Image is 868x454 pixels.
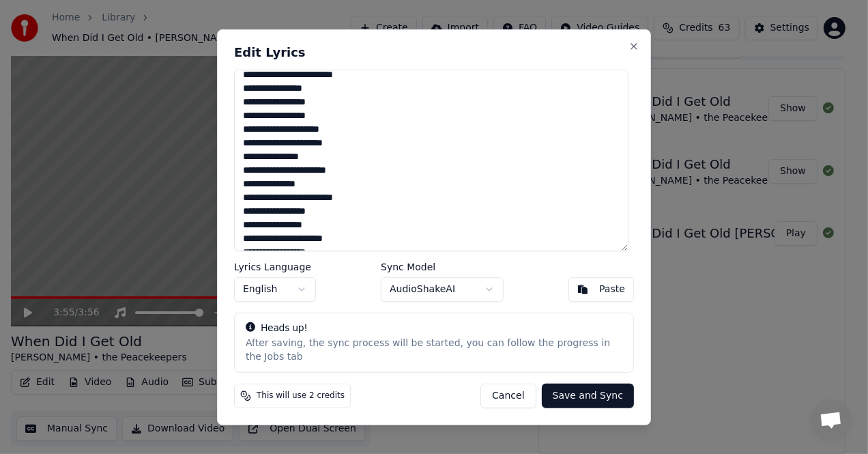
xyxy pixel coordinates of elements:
button: Save and Sync [542,384,634,408]
label: Sync Model [381,262,504,272]
div: After saving, the sync process will be started, you can follow the progress in the Jobs tab [246,337,622,364]
button: Paste [568,277,634,302]
button: Cancel [480,384,536,408]
span: This will use 2 credits [257,391,345,401]
div: Heads up! [246,322,622,335]
div: Paste [599,283,625,296]
label: Lyrics Language [234,262,316,272]
h2: Edit Lyrics [234,46,634,58]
